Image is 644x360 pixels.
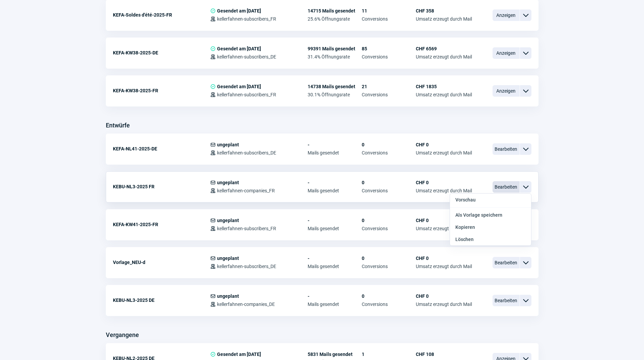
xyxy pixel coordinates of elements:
span: kellerfahnen-subscribers_FR [217,226,276,231]
span: 0 [362,293,416,299]
span: Bearbeiten [493,181,520,193]
span: Löschen [455,237,474,242]
span: CHF 0 [416,256,472,261]
span: 0 [362,218,416,223]
span: 25.6% Öffnungsrate [308,16,362,22]
span: Umsatz erzeugt durch Mail [416,54,472,59]
span: Bearbeiten [493,295,520,306]
span: 0 [362,180,416,185]
span: kellerfahnen-subscribers_DE [217,54,276,59]
span: ungeplant [217,293,239,299]
span: kellerfahnen-subscribers_FR [217,92,276,97]
span: ungeplant [217,180,239,185]
span: Umsatz erzeugt durch Mail [416,264,472,269]
span: kellerfahnen-subscribers_DE [217,264,276,269]
span: Conversions [362,150,416,155]
span: 99391 Mails gesendet [308,46,362,51]
span: 11 [362,8,416,14]
span: Conversions [362,264,416,269]
span: 0 [362,142,416,147]
span: - [308,218,362,223]
span: CHF 358 [416,8,472,14]
span: CHF 0 [416,142,472,147]
span: Gesendet am [DATE] [217,8,261,14]
h3: Vergangene [106,330,139,340]
span: 21 [362,84,416,89]
span: Gesendet am [DATE] [217,352,261,357]
span: kellerfahnen-companies_FR [217,188,275,193]
span: 14715 Mails gesendet [308,8,362,14]
div: KEFA-NL41-2025-DE [113,142,210,155]
span: kellerfahnen-companies_DE [217,302,275,307]
span: Mails gesendet [308,264,362,269]
span: Anzeigen [493,9,520,21]
span: Conversions [362,226,416,231]
span: Mails gesendet [308,302,362,307]
span: CHF 0 [416,293,472,299]
span: Bearbeiten [493,257,520,268]
span: Als Vorlage speichern [455,212,502,218]
span: Umsatz erzeugt durch Mail [416,150,472,155]
span: Conversions [362,16,416,22]
span: Conversions [362,302,416,307]
div: KEFA-KW38-2025-FR [113,84,210,97]
span: - [308,142,362,147]
span: Conversions [362,188,416,193]
span: - [308,180,362,185]
span: ungeplant [217,142,239,147]
div: Vorlage_NEU-d [113,256,210,269]
span: ungeplant [217,256,239,261]
span: 0 [362,256,416,261]
span: CHF 0 [416,218,472,223]
span: CHF 0 [416,180,472,185]
span: 14738 Mails gesendet [308,84,362,89]
span: ungeplant [217,218,239,223]
span: CHF 6569 [416,46,472,51]
span: - [308,256,362,261]
span: Bearbeiten [493,143,520,155]
div: KEBU-NL3-2025 FR [113,180,210,193]
span: Mails gesendet [308,226,362,231]
span: CHF 108 [416,352,472,357]
div: KEBU-NL3-2025 DE [113,293,210,307]
span: Mails gesendet [308,150,362,155]
div: KEFA-KW41-2025-FR [113,218,210,231]
span: Kopieren [455,224,475,230]
span: 30.1% Öffnungsrate [308,92,362,97]
span: Umsatz erzeugt durch Mail [416,302,472,307]
h3: Entwürfe [106,120,130,131]
span: Gesendet am [DATE] [217,84,261,89]
span: Anzeigen [493,47,520,59]
span: Gesendet am [DATE] [217,46,261,51]
span: Anzeigen [493,85,520,97]
span: Umsatz erzeugt durch Mail [416,16,472,22]
div: KEFA-KW38-2025-DE [113,46,210,59]
span: Umsatz erzeugt durch Mail [416,92,472,97]
span: Conversions [362,54,416,59]
span: Vorschau [455,197,476,202]
span: Conversions [362,92,416,97]
span: - [308,293,362,299]
span: kellerfahnen-subscribers_DE [217,150,276,155]
span: 1 [362,352,416,357]
span: CHF 1835 [416,84,472,89]
span: 5831 Mails gesendet [308,352,362,357]
span: Umsatz erzeugt durch Mail [416,188,472,193]
div: KEFA-Soldes d'été-2025-FR [113,8,210,22]
span: 85 [362,46,416,51]
span: Umsatz erzeugt durch Mail [416,226,472,231]
span: kellerfahnen-subscribers_FR [217,16,276,22]
span: 31.4% Öffnungsrate [308,54,362,59]
span: Mails gesendet [308,188,362,193]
